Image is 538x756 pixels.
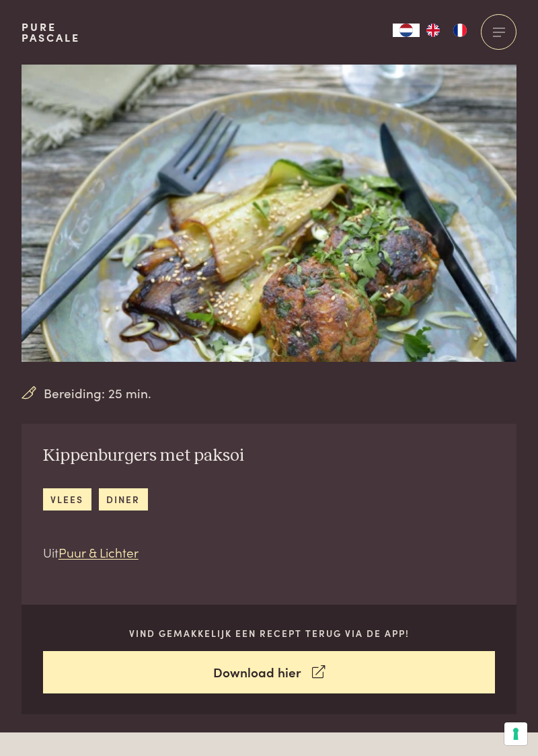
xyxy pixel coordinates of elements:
aside: Language selected: Nederlands [393,24,473,37]
a: Download hier [43,651,496,693]
h2: Kippenburgers met paksoi [43,445,244,467]
span: Bereiding: 25 min. [44,383,151,403]
a: vlees [43,488,91,511]
p: Uit [43,543,244,562]
button: Uw voorkeuren voor toestemming voor trackingtechnologieën [504,722,527,745]
a: NL [393,24,420,37]
a: diner [99,488,148,511]
ul: Language list [420,24,473,37]
a: FR [447,24,473,37]
img: Kippenburgers met paksoi [22,65,516,362]
p: Vind gemakkelijk een recept terug via de app! [43,626,496,640]
a: EN [420,24,447,37]
a: Puur & Lichter [59,543,139,561]
a: PurePascale [22,22,80,43]
div: Language [393,24,420,37]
